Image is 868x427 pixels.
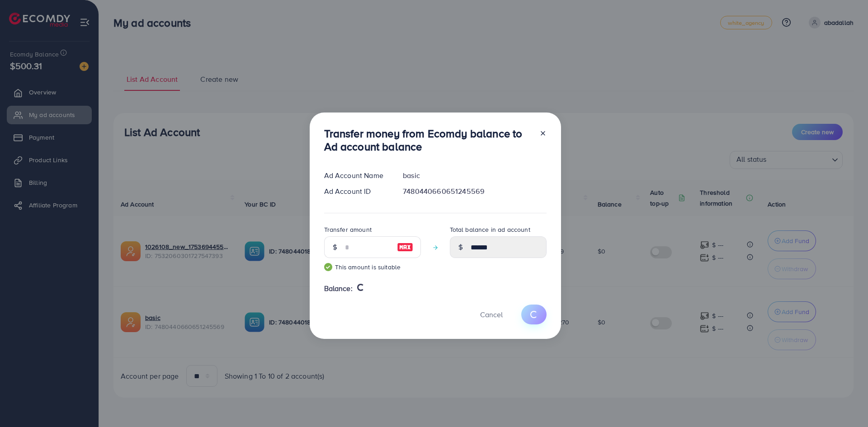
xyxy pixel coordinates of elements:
[324,127,532,153] h3: Transfer money from Ecomdy balance to Ad account balance
[324,263,332,271] img: guide
[324,225,372,234] label: Transfer amount
[480,310,503,319] span: Cancel
[397,242,413,253] img: image
[469,305,514,324] button: Cancel
[450,225,530,234] label: Total balance in ad account
[830,386,861,420] iframe: Chat
[317,170,396,181] div: Ad Account Name
[396,170,553,181] div: basic
[396,186,553,197] div: 7480440660651245569
[324,283,353,294] span: Balance:
[324,263,421,272] small: This amount is suitable
[317,186,396,197] div: Ad Account ID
